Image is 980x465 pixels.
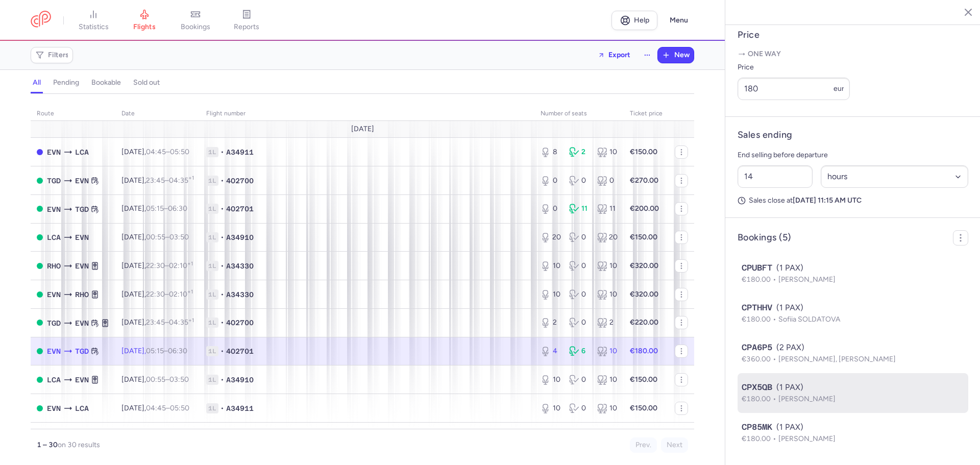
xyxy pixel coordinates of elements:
[75,204,89,215] span: TGD
[742,381,964,394] div: (1 PAX)
[630,261,658,270] strong: €320.00
[226,317,254,328] span: 4O2700
[541,261,561,271] div: 10
[569,346,590,356] div: 6
[75,232,89,243] span: EVN
[220,289,224,300] span: •
[58,440,100,449] span: on 30 results
[569,289,590,300] div: 0
[597,204,618,214] div: 11
[742,395,778,403] span: €180.00
[569,317,590,328] div: 0
[591,47,637,63] button: Export
[188,175,194,181] sup: +1
[206,147,218,157] span: 1L
[541,403,561,413] div: 10
[742,302,964,314] div: (1 PAX)
[226,375,254,385] span: A34910
[53,78,79,87] h4: pending
[569,375,590,385] div: 0
[742,275,778,284] span: €180.00
[742,421,964,433] div: (1 PAX)
[170,9,221,32] a: bookings
[569,261,590,271] div: 0
[146,233,189,241] span: –
[220,176,224,186] span: •
[47,260,61,272] span: RHO
[206,403,218,413] span: 1L
[206,346,218,356] span: 1L
[778,395,836,403] span: [PERSON_NAME]
[738,149,968,161] p: End selling before departure
[742,315,778,324] span: €180.00
[742,262,964,285] button: CPUBFT(1 PAX)€180.00[PERSON_NAME]
[170,148,189,156] time: 05:50
[630,148,657,156] strong: €150.00
[742,262,772,274] span: CPUBFT
[119,9,170,32] a: flights
[47,146,61,158] span: EVN
[146,148,189,156] span: –
[75,346,89,357] span: TGD
[630,290,658,299] strong: €320.00
[146,290,193,299] span: –
[541,317,561,328] div: 2
[146,148,166,156] time: 04:45
[738,129,792,141] h4: Sales ending
[597,232,618,242] div: 20
[597,403,618,413] div: 10
[31,106,115,121] th: route
[738,61,850,74] label: Price
[226,147,254,157] span: A34911
[742,355,778,363] span: €360.00
[146,404,166,412] time: 04:45
[121,204,187,213] span: [DATE],
[634,16,649,24] span: Help
[47,317,61,329] span: TGD
[234,22,259,32] span: reports
[541,289,561,300] div: 10
[630,233,657,241] strong: €150.00
[169,176,194,185] time: 04:35
[169,290,193,299] time: 02:10
[168,347,187,355] time: 06:30
[226,403,254,413] span: A34911
[664,11,694,30] button: Menu
[738,78,850,100] input: ---
[738,29,968,41] h4: Price
[146,290,165,299] time: 22:30
[121,290,193,299] span: [DATE],
[597,346,618,356] div: 10
[630,176,658,185] strong: €270.00
[169,261,193,270] time: 02:10
[569,403,590,413] div: 0
[31,11,51,30] a: CitizenPlane red outlined logo
[220,147,224,157] span: •
[742,341,772,354] span: CPA6P5
[630,375,657,384] strong: €150.00
[169,318,194,327] time: 04:35
[146,375,165,384] time: 00:55
[569,204,590,214] div: 11
[75,374,89,385] span: EVN
[220,261,224,271] span: •
[742,434,778,443] span: €180.00
[630,404,657,412] strong: €150.00
[351,125,374,133] span: [DATE]
[121,176,194,185] span: [DATE],
[75,317,89,329] span: EVN
[47,346,61,357] span: EVN
[630,347,658,355] strong: €180.00
[115,106,200,121] th: date
[220,346,224,356] span: •
[221,9,272,32] a: reports
[47,204,61,215] span: EVN
[170,404,189,412] time: 05:50
[181,22,210,32] span: bookings
[226,346,254,356] span: 4O2701
[33,78,41,87] h4: all
[534,106,624,121] th: number of seats
[220,232,224,242] span: •
[226,204,254,214] span: 4O2701
[738,165,813,188] input: ##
